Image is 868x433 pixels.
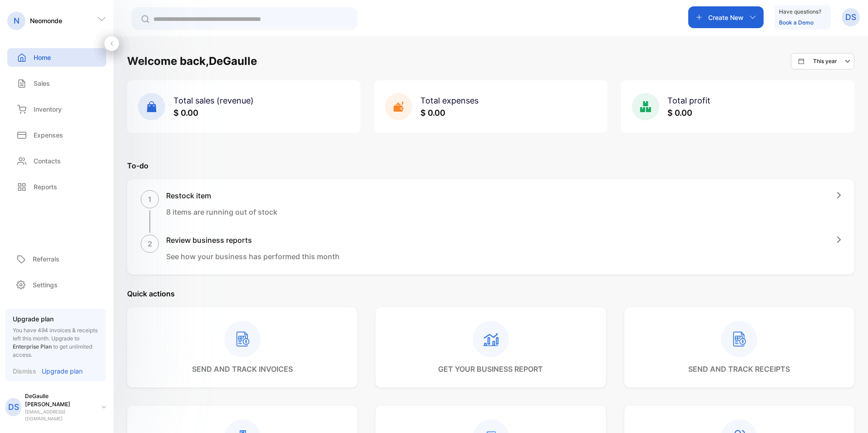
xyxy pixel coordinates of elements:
p: DS [8,401,19,413]
p: send and track invoices [192,364,293,374]
p: DS [845,11,856,23]
p: See how your business has performed this month [166,251,340,262]
button: DS [842,6,860,28]
p: 2 [148,238,152,249]
p: [EMAIL_ADDRESS][DOMAIN_NAME] [25,408,94,422]
span: Upgrade to to get unlimited access. [13,335,92,358]
p: Home [34,53,51,62]
p: 8 items are running out of stock [166,207,277,217]
p: Create New [708,13,744,22]
p: Inventory [34,104,62,114]
p: Dismiss [13,366,36,376]
a: Upgrade plan [36,366,83,376]
p: Referrals [33,254,59,264]
p: To-do [127,160,854,171]
span: Total profit [667,96,710,105]
p: Quick actions [127,288,854,299]
p: Sales [34,79,50,88]
h1: Restock item [166,190,277,201]
p: DeGaulle [PERSON_NAME] [25,392,94,408]
p: Upgrade plan [13,314,99,324]
p: Contacts [34,156,61,166]
p: Upgrade plan [42,366,83,376]
p: 1 [148,194,152,205]
p: Have questions? [779,7,821,16]
a: Book a Demo [779,19,814,26]
p: You have 494 invoices & receipts left this month. [13,326,99,359]
button: Create New [688,6,764,28]
span: Total expenses [420,96,478,105]
p: Neomonde [30,16,62,25]
h1: Review business reports [166,235,340,246]
span: Enterprise Plan [13,343,52,350]
span: $ 0.00 [667,108,692,118]
span: Total sales (revenue) [173,96,254,105]
p: send and track receipts [688,364,790,374]
span: $ 0.00 [420,108,445,118]
p: Reports [34,182,57,192]
p: N [14,15,20,27]
span: $ 0.00 [173,108,198,118]
p: Expenses [34,130,63,140]
button: This year [791,53,854,69]
h1: Welcome back, DeGaulle [127,53,257,69]
p: get your business report [438,364,543,374]
p: This year [813,57,837,65]
p: Settings [33,280,58,290]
